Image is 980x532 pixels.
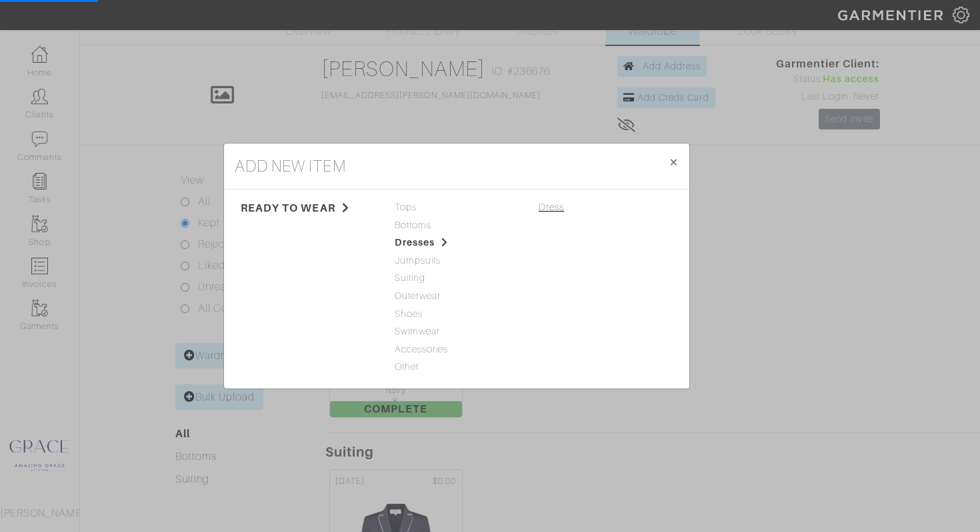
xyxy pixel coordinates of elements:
span: × [669,153,679,171]
span: Bottoms [395,218,519,233]
a: Dress [539,202,564,212]
span: Accessories [395,342,519,357]
span: Dresses [395,236,519,250]
span: Tops [395,200,519,215]
span: Outerwear [395,289,519,304]
span: Jumpsuits [395,254,519,268]
h4: add new item [235,154,346,178]
span: Swimwear [395,324,519,339]
span: Shoes [395,307,519,322]
span: Other [395,360,519,374]
span: ready to wear [241,200,375,216]
span: Suiting [395,271,519,286]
